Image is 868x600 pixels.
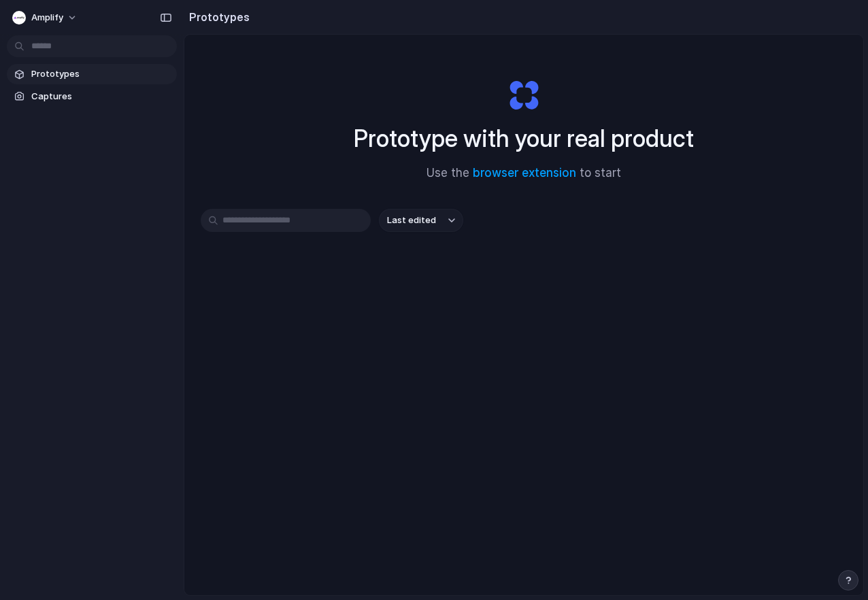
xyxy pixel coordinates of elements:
span: Captures [31,90,171,103]
a: browser extension [473,166,576,180]
button: Amplify [7,7,84,29]
a: Prototypes [7,64,177,84]
h1: Prototype with your real product [354,120,694,156]
span: Prototypes [31,67,171,81]
span: Amplify [31,11,63,24]
a: Captures [7,86,177,107]
span: Use the to start [427,165,621,182]
h2: Prototypes [184,9,250,25]
span: Last edited [387,214,436,227]
button: Last edited [379,209,463,232]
